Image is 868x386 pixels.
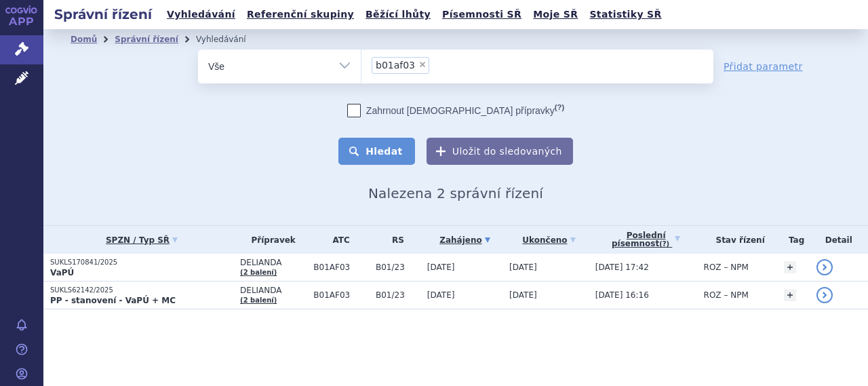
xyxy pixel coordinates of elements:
[427,138,573,165] button: Uložit do sledovaných
[240,286,307,295] span: DELIANDA
[50,296,176,305] strong: PP - stanovení - VaPÚ + MC
[509,290,537,300] span: [DATE]
[361,5,435,24] a: Běžící lhůty
[595,226,697,254] a: Poslednípísemnost(?)
[427,231,502,250] a: Zahájeno
[240,296,277,304] a: (2 balení)
[418,60,427,69] span: ×
[376,290,420,300] span: B01/23
[816,287,833,303] a: detail
[784,261,796,273] a: +
[810,226,868,254] th: Detail
[704,290,749,300] span: ROZ – NPM
[697,226,777,254] th: Stav řízení
[71,35,97,44] a: Domů
[50,258,233,267] p: SUKLS170841/2025
[115,35,178,44] a: Správní řízení
[233,226,307,254] th: Přípravek
[163,5,239,24] a: Vyhledávání
[196,29,264,50] li: Vyhledávání
[595,290,649,300] span: [DATE] 16:16
[50,268,74,277] strong: VaPÚ
[509,231,589,250] a: Ukončeno
[243,5,358,24] a: Referenční skupiny
[347,104,564,117] label: Zahrnout [DEMOGRAPHIC_DATA] přípravky
[704,263,749,272] span: ROZ – NPM
[50,286,233,295] p: SUKLS62142/2025
[659,240,669,248] abbr: (?)
[585,5,665,24] a: Statistiky SŘ
[438,5,526,24] a: Písemnosti SŘ
[724,60,803,73] a: Přidat parametr
[595,263,649,272] span: [DATE] 17:42
[43,5,163,24] h2: Správní řízení
[313,263,369,272] span: B01AF03
[240,258,307,267] span: DELIANDA
[816,259,833,275] a: detail
[509,263,537,272] span: [DATE]
[376,263,420,272] span: B01/23
[369,226,420,254] th: RS
[529,5,582,24] a: Moje SŘ
[313,290,369,300] span: B01AF03
[50,231,233,250] a: SPZN / Typ SŘ
[307,226,369,254] th: ATC
[433,56,490,73] input: b01af03
[427,263,455,272] span: [DATE]
[784,289,796,301] a: +
[240,269,277,276] a: (2 balení)
[368,185,543,201] span: Nalezena 2 správní řízení
[777,226,810,254] th: Tag
[338,138,415,165] button: Hledat
[376,60,415,70] span: b01af03
[555,103,564,112] abbr: (?)
[427,290,455,300] span: [DATE]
